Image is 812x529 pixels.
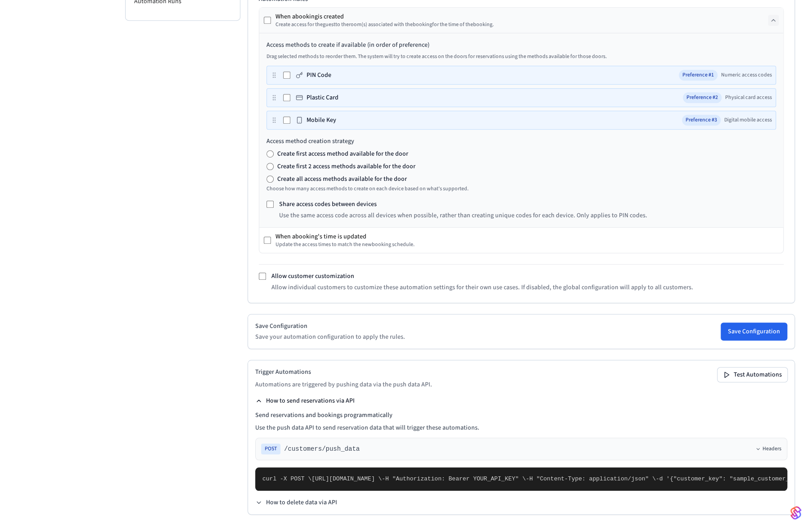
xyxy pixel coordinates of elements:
[682,115,721,126] span: Preference # 3
[721,72,772,79] span: Numeric access codes
[266,40,776,49] label: Access methods to create if available (in order of preference)
[717,368,787,382] button: Test Automations
[275,21,494,28] div: Create access for the guest to the room (s) associated with the booking for the time of the booki...
[279,200,377,209] label: Share access codes between devices
[255,332,405,341] p: Save your automation configuration to apply the rules.
[271,283,693,292] p: Allow individual customers to customize these automation settings for their own use cases. If dis...
[724,117,772,124] span: Digital mobile access
[266,137,776,146] label: Access method creation strategy
[673,475,807,482] span: "customer_key": "sample_customer_key",
[255,423,787,432] p: Use the push data API to send reservation data that will trigger these automations.
[255,368,432,377] h2: Trigger Automations
[255,396,355,405] button: How to send reservations via API
[279,211,647,220] p: Use the same access code across all devices when possible, rather than creating unique codes for ...
[261,444,280,454] span: POST
[255,322,405,331] h2: Save Configuration
[262,475,311,482] span: curl -X POST \
[307,116,336,125] label: Mobile Key
[382,475,526,482] span: -H "Authorization: Bearer YOUR_API_KEY" \
[307,93,338,102] label: Plastic Card
[790,506,801,520] img: SeamLogoGradient.69752ec5.svg
[721,323,787,341] button: Save Configuration
[255,411,787,420] h4: Send reservations and bookings programmatically
[255,380,432,389] p: Automations are triggered by pushing data via the push data API.
[255,498,337,507] button: How to delete data via API
[277,162,415,171] label: Create first 2 access methods available for the door
[284,444,360,453] span: /customers/push_data
[577,211,647,220] span: Only applies to PIN codes.
[307,71,331,80] label: PIN Code
[277,175,407,184] label: Create all access methods available for the door
[266,185,776,193] p: Choose how many access methods to create on each device based on what's supported.
[683,92,722,103] span: Preference # 2
[271,272,354,281] label: Allow customer customization
[755,445,781,453] button: Headers
[526,475,656,482] span: -H "Content-Type: application/json" \
[277,149,408,158] label: Create first access method available for the door
[266,53,776,60] p: Drag selected methods to reorder them. The system will try to create access on the doors for rese...
[275,12,494,21] div: When a booking is created
[311,475,382,482] span: [URL][DOMAIN_NAME] \
[725,94,772,101] span: Physical card access
[275,232,415,241] div: When a booking 's time is updated
[275,241,415,248] div: Update the access times to match the new booking schedule.
[679,70,717,81] span: Preference # 1
[656,475,673,482] span: -d '{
